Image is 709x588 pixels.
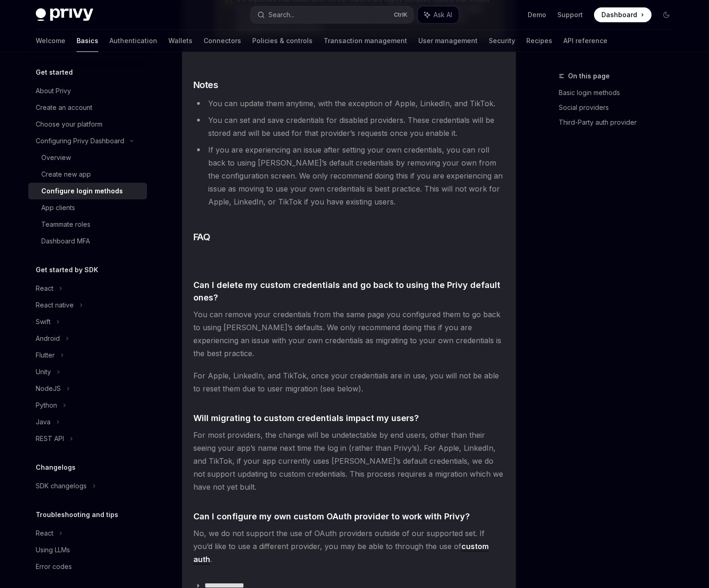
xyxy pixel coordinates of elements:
div: Dashboard MFA [41,236,90,247]
div: SDK changelogs [36,480,87,492]
a: Teammate roles [28,216,147,233]
span: Dashboard [601,10,637,19]
div: Configuring Privy Dashboard [36,135,124,147]
button: Ask AI [418,6,459,23]
div: App clients [41,202,75,213]
a: Recipes [526,30,552,52]
span: Can I delete my custom credentials and go back to using the Privy default ones? [193,279,505,304]
a: Authentication [109,30,157,52]
a: Transaction management [324,30,407,52]
span: For most providers, the change will be undetectable by end users, other than their seeing your ap... [193,428,505,493]
a: Configure login methods [28,183,147,199]
div: Choose your platform [36,119,102,130]
div: Using LLMs [36,544,70,556]
a: Social providers [559,100,681,115]
span: For Apple, LinkedIn, and TikTok, once your credentials are in use, you will not be able to reset ... [193,369,505,395]
a: Support [557,10,583,19]
button: Search...CtrlK [251,6,413,23]
div: Unity [36,366,51,377]
a: Demo [528,10,546,19]
div: React [36,528,53,539]
a: Third-Party auth provider [559,115,681,130]
a: Basics [77,30,98,52]
div: Error codes [36,561,72,572]
span: Ctrl K [394,11,408,19]
a: Overview [28,149,147,166]
a: Security [489,30,515,52]
a: API reference [563,30,607,52]
div: Python [36,400,57,411]
div: React [36,283,53,294]
span: No, we do not support the use of OAuth providers outside of our supported set. If you’d like to u... [193,527,505,566]
a: Policies & controls [252,30,313,52]
h5: Get started [36,67,73,78]
div: Swift [36,316,51,327]
div: React native [36,300,74,311]
span: Ask AI [434,10,452,19]
li: You can set and save credentials for disabled providers. These credentials will be stored and wil... [193,114,505,140]
div: Configure login methods [41,185,123,197]
span: On this page [568,70,610,82]
span: FAQ [193,230,211,243]
img: dark logo [36,8,93,21]
a: Error codes [28,558,147,575]
a: Dashboard MFA [28,233,147,249]
a: Choose your platform [28,116,147,133]
li: You can update them anytime, with the exception of Apple, LinkedIn, and TikTok. [193,97,505,110]
span: Can I configure my own custom OAuth provider to work with Privy? [193,510,470,523]
div: Java [36,416,51,428]
h5: Get started by SDK [36,264,98,275]
a: Connectors [204,30,241,52]
a: Basic login methods [559,85,681,100]
a: Wallets [168,30,192,52]
div: Create an account [36,102,92,113]
div: Android [36,333,60,344]
a: Welcome [36,30,65,52]
a: User management [418,30,478,52]
span: Will migrating to custom credentials impact my users? [193,412,419,424]
div: REST API [36,433,64,444]
a: Create new app [28,166,147,183]
div: Overview [41,152,71,163]
h5: Changelogs [36,462,76,473]
a: Create an account [28,99,147,116]
div: Create new app [41,169,91,180]
button: Toggle dark mode [659,7,674,22]
a: App clients [28,199,147,216]
a: Dashboard [594,7,652,22]
div: NodeJS [36,383,61,394]
div: Flutter [36,350,55,361]
span: Notes [193,78,218,91]
a: About Privy [28,83,147,99]
div: Teammate roles [41,219,90,230]
span: You can remove your credentials from the same page you configured them to go back to using [PERSO... [193,308,505,360]
h5: Troubleshooting and tips [36,509,118,520]
a: Using LLMs [28,542,147,558]
div: About Privy [36,85,71,96]
div: Search... [268,9,294,20]
li: If you are experiencing an issue after setting your own credentials, you can roll back to using [... [193,143,505,208]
